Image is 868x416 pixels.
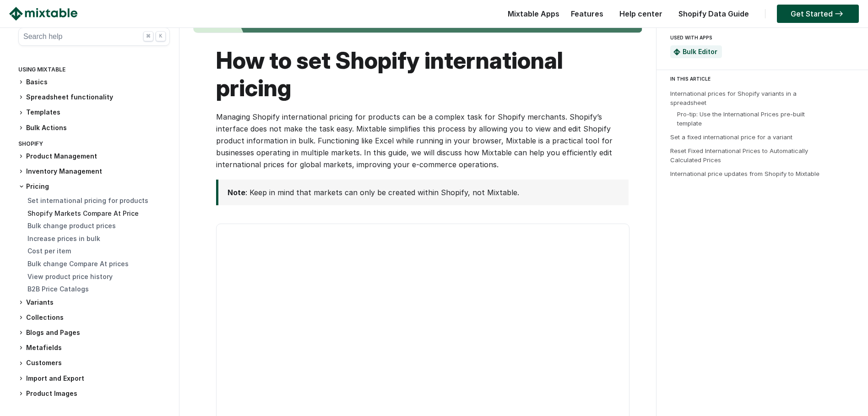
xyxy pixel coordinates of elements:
[503,7,559,25] div: Mixtable Apps
[670,75,860,83] div: IN THIS ARTICLE
[670,147,808,164] a: Reset Fixed International Prices to Automatically Calculated Prices
[18,64,170,77] div: Using Mixtable
[156,31,166,41] div: K
[27,260,129,268] a: Bulk change Compare At prices
[18,182,170,191] h3: Pricing
[18,123,170,133] h3: Bulk Actions
[615,9,667,18] a: Help center
[18,77,170,87] h3: Basics
[27,247,71,255] a: Cost per item
[27,235,100,242] a: Increase prices in bulk
[673,49,680,55] img: Mixtable Spreadsheet Bulk Editor App
[18,27,170,46] button: Search help ⌘ K
[18,93,170,102] h3: Spreadsheet functionality
[18,138,170,152] div: Shopify
[566,9,608,18] a: Features
[777,5,859,23] a: Get Started
[670,133,792,141] a: Set a fixed international price for a variant
[674,9,754,18] a: Shopify Data Guide
[18,313,170,323] h3: Collections
[670,170,819,177] a: International price updates from Shopify to Mixtable
[18,152,170,161] h3: Product Management
[27,273,113,280] a: View product price history
[18,389,170,399] h3: Product Images
[9,7,77,21] img: Mixtable logo
[228,188,245,197] strong: Note
[27,285,89,293] a: B2B Price Catalogs
[18,167,170,176] h3: Inventory Management
[27,209,139,217] a: Shopify Markets Compare At Price
[216,47,629,102] h1: How to set Shopify international pricing
[677,110,805,127] a: Pro-tip: Use the International Prices pre-built template
[18,108,170,117] h3: Templates
[18,328,170,338] h3: Blogs and Pages
[18,358,170,368] h3: Customers
[143,31,153,41] div: ⌘
[27,222,116,230] a: Bulk change product prices
[18,374,170,383] h3: Import and Export
[833,11,845,16] img: arrow-right.svg
[18,298,170,307] h3: Variants
[216,111,629,170] p: Managing Shopify international pricing for products can be a complex task for Shopify merchants. ...
[670,32,851,43] div: USED WITH APPS
[27,197,148,204] a: Set international pricing for products
[683,48,717,55] a: Bulk Editor
[228,186,615,198] p: : Keep in mind that markets can only be created within Shopify, not Mixtable.
[18,343,170,353] h3: Metafields
[670,90,797,106] a: International prices for Shopify variants in a spreadsheet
